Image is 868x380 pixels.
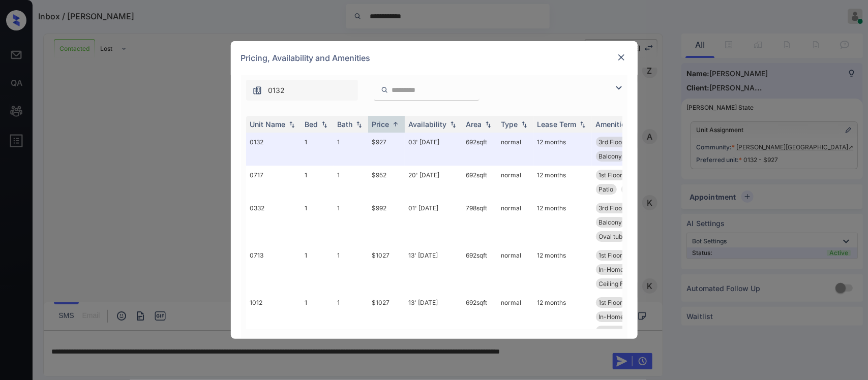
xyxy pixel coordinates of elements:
img: sorting [354,121,364,128]
td: normal [497,166,533,199]
span: 1st Floor [599,299,623,306]
td: 1 [334,246,368,293]
td: normal [497,199,533,246]
img: sorting [287,121,297,128]
td: 0713 [246,246,301,293]
img: sorting [391,120,401,128]
img: sorting [448,121,458,128]
td: $927 [368,133,405,166]
td: 12 months [533,133,592,166]
div: Amenities [596,120,630,129]
span: Ceiling Fan [599,280,631,288]
td: 03' [DATE] [405,133,462,166]
td: $992 [368,199,405,246]
div: Unit Name [250,120,286,129]
td: 0132 [246,133,301,166]
div: Area [466,120,482,129]
span: Oval tub [599,233,623,240]
span: Balcony [599,152,622,160]
td: 0332 [246,199,301,246]
img: close [616,52,626,62]
td: 1 [301,199,334,246]
td: 1 [301,166,334,199]
td: 1 [301,133,334,166]
td: 692 sqft [462,133,497,166]
img: sorting [483,121,493,128]
td: 1 [301,293,334,340]
td: 12 months [533,166,592,199]
img: icon-zuma [613,82,625,94]
img: icon-zuma [381,85,388,94]
td: normal [497,133,533,166]
td: 1 [334,293,368,340]
td: 1 [334,133,368,166]
img: sorting [519,121,529,128]
img: icon-zuma [252,85,262,96]
div: Lease Term [537,120,577,129]
span: 3rd Floor [599,138,625,146]
td: 12 months [533,293,592,340]
span: 0132 [268,85,285,96]
span: Balcony [599,218,622,226]
div: Pricing, Availability and Amenities [231,41,638,75]
td: 1012 [246,293,301,340]
div: Price [372,120,390,129]
td: $952 [368,166,405,199]
span: 1st Floor [599,251,623,259]
span: In-Home Washer ... [599,266,654,273]
span: Ceiling Fan [599,327,631,335]
td: 12 months [533,199,592,246]
td: normal [497,246,533,293]
td: 13' [DATE] [405,246,462,293]
td: 692 sqft [462,293,497,340]
span: 3rd Floor [599,204,625,212]
img: sorting [578,121,588,128]
img: sorting [319,121,330,128]
div: Bed [305,120,318,129]
td: 692 sqft [462,166,497,199]
td: $1027 [368,293,405,340]
td: 13' [DATE] [405,293,462,340]
td: 798 sqft [462,199,497,246]
span: 1st Floor [599,171,623,179]
td: 692 sqft [462,246,497,293]
div: Bath [338,120,353,129]
div: Availability [409,120,447,129]
span: Patio [599,185,614,193]
td: 20' [DATE] [405,166,462,199]
td: 0717 [246,166,301,199]
td: 1 [301,246,334,293]
div: Type [501,120,518,129]
td: $1027 [368,246,405,293]
span: In-Home Washer ... [599,313,654,321]
td: 1 [334,199,368,246]
td: 01' [DATE] [405,199,462,246]
td: 1 [334,166,368,199]
td: normal [497,293,533,340]
td: 12 months [533,246,592,293]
